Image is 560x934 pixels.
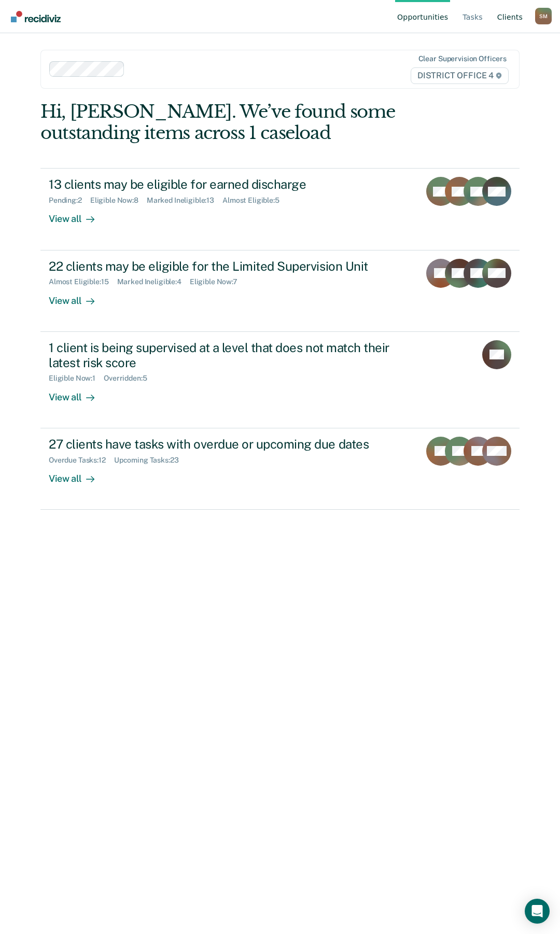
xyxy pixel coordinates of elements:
div: Overridden : 5 [104,374,155,383]
div: Upcoming Tasks : 23 [114,456,187,465]
div: 22 clients may be eligible for the Limited Supervision Unit [49,259,412,274]
div: Eligible Now : 7 [190,277,246,286]
a: 27 clients have tasks with overdue or upcoming due datesOverdue Tasks:12Upcoming Tasks:23View all [40,428,520,510]
div: View all [49,464,107,484]
div: Open Intercom Messenger [525,899,550,924]
div: Almost Eligible : 5 [222,196,288,205]
a: 22 clients may be eligible for the Limited Supervision UnitAlmost Eligible:15Marked Ineligible:4E... [40,250,520,332]
div: View all [49,383,107,403]
div: Pending : 2 [49,196,90,205]
button: Profile dropdown button [535,8,552,24]
div: 1 client is being supervised at a level that does not match their latest risk score [49,340,413,370]
a: 1 client is being supervised at a level that does not match their latest risk scoreEligible Now:1... [40,332,520,428]
div: Marked Ineligible : 4 [117,277,190,286]
div: Hi, [PERSON_NAME]. We’ve found some outstanding items across 1 caseload [40,101,424,144]
div: Clear supervision officers [418,54,507,63]
div: Eligible Now : 1 [49,374,104,383]
div: Eligible Now : 8 [90,196,147,205]
img: Recidiviz [11,11,61,22]
div: Almost Eligible : 15 [49,277,117,286]
div: 27 clients have tasks with overdue or upcoming due dates [49,437,412,452]
div: Overdue Tasks : 12 [49,456,114,465]
span: DISTRICT OFFICE 4 [411,67,509,84]
div: View all [49,205,107,225]
div: Marked Ineligible : 13 [147,196,222,205]
a: 13 clients may be eligible for earned dischargePending:2Eligible Now:8Marked Ineligible:13Almost ... [40,168,520,250]
div: 13 clients may be eligible for earned discharge [49,177,412,192]
div: S M [535,8,552,24]
div: View all [49,286,107,306]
